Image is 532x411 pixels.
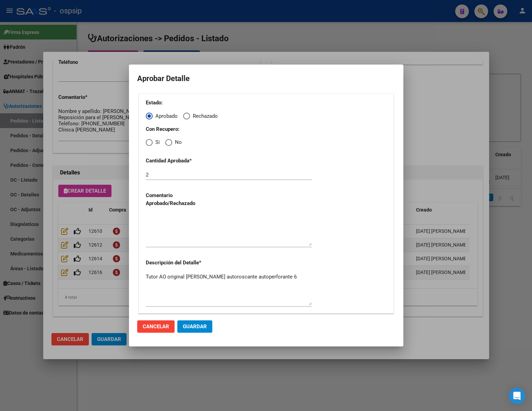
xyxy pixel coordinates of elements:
[153,138,160,146] span: Si
[146,99,387,119] mat-radio-group: Elija una opción
[509,388,525,404] div: Open Intercom Messenger
[146,259,218,267] p: Descripción del Detalle
[190,112,218,120] span: Rechazado
[172,138,182,146] span: No
[146,157,218,165] p: Cantidad Aprobada
[177,320,212,333] button: Guardar
[146,192,218,207] p: Comentario Aprobado/Rechazado
[137,320,175,333] button: Cancelar
[183,323,207,330] span: Guardar
[146,125,387,145] mat-radio-group: Elija una opción
[137,72,395,85] h2: Aprobar Detalle
[153,112,178,120] span: Aprobado
[143,323,169,330] span: Cancelar
[146,126,179,132] strong: Con Recupero:
[146,100,163,106] strong: Estado:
